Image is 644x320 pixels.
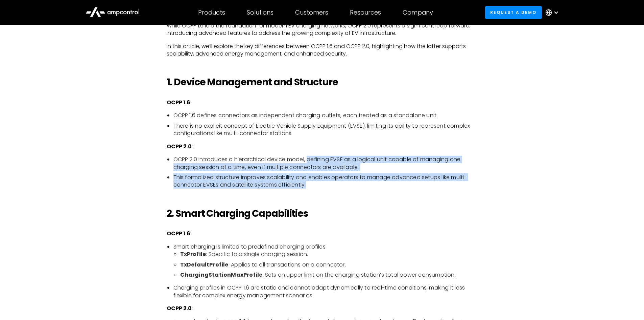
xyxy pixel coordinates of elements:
li: There is no explicit concept of Electric Vehicle Supply Equipment (EVSE), limiting its ability to... [173,122,478,137]
li: Smart charging is limited to predefined charging profiles: [173,243,478,279]
li: Charging profiles in OCPP 1.6 are static and cannot adapt dynamically to real-time conditions, ma... [173,284,478,299]
div: Solutions [247,9,273,16]
strong: 2. Smart Charging Capabilities [167,207,308,220]
p: : [167,230,478,237]
strong: OCPP 2.0 [167,304,192,312]
li: : Sets an upper limit on the charging station’s total power consumption. [180,271,478,279]
div: Customers [295,9,328,16]
div: Resources [350,9,381,16]
strong: ChargingStationMaxProfile [180,271,263,279]
p: : [167,99,478,106]
a: Request a demo [485,6,542,19]
strong: OCPP 1.6 [167,230,190,237]
li: This formalized structure improves scalability and enables operators to manage advanced setups li... [173,174,478,189]
div: Company [403,9,433,16]
div: Products [198,9,225,16]
strong: TxProfile [180,250,206,258]
li: : Applies to all transactions on a connector. [180,261,478,269]
strong: 1. Device Management and Structure [167,76,338,89]
li: : Specific to a single charging session. [180,251,478,258]
p: : [167,305,478,312]
strong: OCPP 2.0 [167,143,192,150]
p: In this article, we’ll explore the key differences between OCPP 1.6 and OCPP 2.0, highlighting ho... [167,43,478,58]
strong: OCPP 1.6 [167,99,190,106]
strong: TxDefaultProfile [180,261,229,269]
li: OCPP 2.0 introduces a hierarchical device model, defining EVSE as a logical unit capable of manag... [173,156,478,171]
li: OCPP 1.6 defines connectors as independent charging outlets, each treated as a standalone unit. [173,112,478,119]
p: : [167,143,478,150]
